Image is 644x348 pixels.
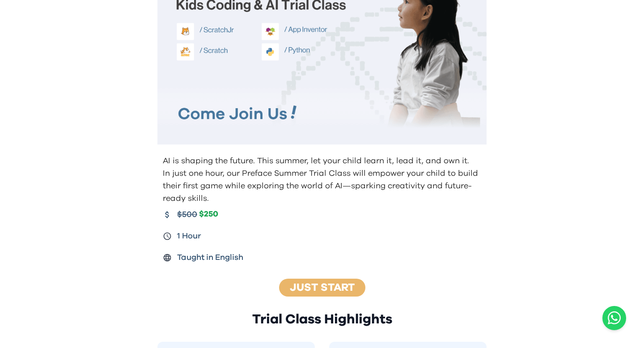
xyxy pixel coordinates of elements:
[290,282,355,293] a: Just Start
[602,306,626,330] a: Chat with us on WhatsApp
[163,155,483,167] p: AI is shaping the future. This summer, let your child learn it, lead it, and own it.
[157,311,487,327] h2: Trial Class Highlights
[177,208,197,221] span: $500
[199,209,218,220] span: $250
[177,230,201,242] span: 1 Hour
[177,251,243,264] span: Taught in English
[602,306,626,330] button: Open WhatsApp chat
[276,278,368,297] button: Just Start
[163,167,483,205] p: In just one hour, our Preface Summer Trial Class will empower your child to build their first gam...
